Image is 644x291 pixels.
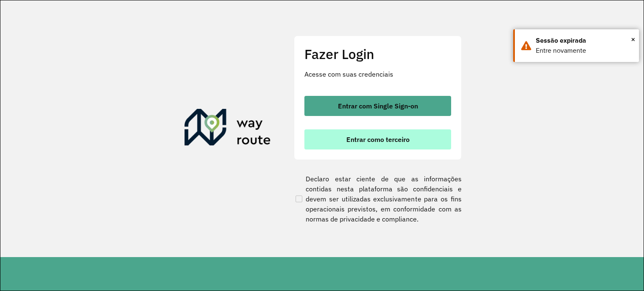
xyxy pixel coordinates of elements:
img: Roteirizador AmbevTech [184,109,271,149]
button: button [304,129,451,149]
h2: Fazer Login [304,46,451,62]
p: Acesse com suas credenciais [304,69,451,79]
span: Entrar como terceiro [346,136,410,143]
button: Close [631,33,635,46]
span: × [631,33,635,46]
label: Declaro estar ciente de que as informações contidas nesta plataforma são confidenciais e devem se... [294,174,462,224]
div: Sessão expirada [536,36,633,46]
div: Entre novamente [536,46,633,56]
button: button [304,96,451,116]
span: Entrar com Single Sign-on [338,103,418,109]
